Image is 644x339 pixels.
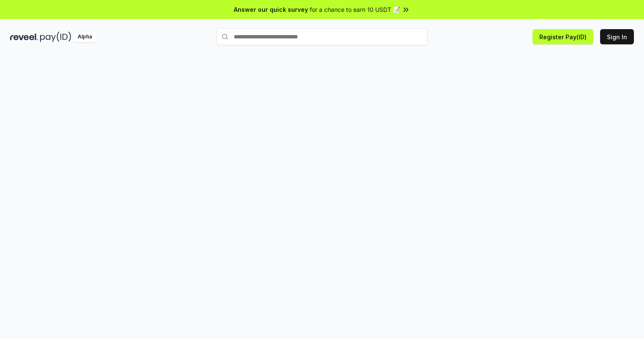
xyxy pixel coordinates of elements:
[310,5,400,14] span: for a chance to earn 10 USDT 📝
[600,29,634,44] button: Sign In
[234,5,308,14] span: Answer our quick survey
[40,32,71,42] img: pay_id
[73,32,97,42] div: Alpha
[533,29,593,44] button: Register Pay(ID)
[10,32,38,42] img: reveel_dark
